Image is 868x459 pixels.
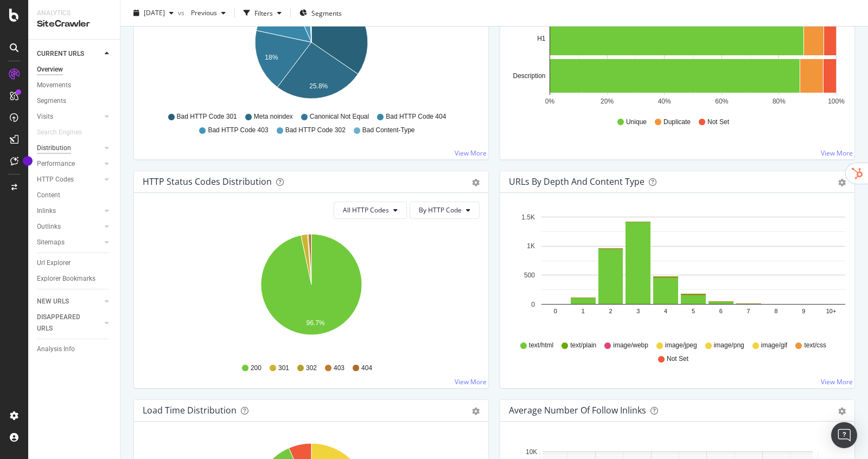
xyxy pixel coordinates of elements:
div: Content [37,190,60,201]
span: 301 [278,364,289,373]
div: URLs by Depth and Content Type [509,176,644,187]
span: All HTTP Codes [343,205,389,215]
text: 6 [719,308,723,314]
text: 80% [773,98,786,105]
span: Not Set [667,354,688,364]
text: 3 [636,308,640,314]
text: 0% [545,98,555,105]
a: NEW URLS [37,296,101,307]
span: image/png [714,341,744,350]
button: Previous [187,4,230,22]
text: Description [513,72,545,80]
a: Analysis Info [37,344,112,355]
div: Search Engines [37,127,82,138]
div: SiteCrawler [37,18,111,30]
div: Filters [254,8,273,17]
div: gear [838,408,846,415]
span: Unique [626,118,647,127]
text: 0 [554,308,557,314]
a: Inlinks [37,205,101,217]
span: 404 [361,364,372,373]
span: Canonical Not Equal [310,112,369,121]
a: Distribution [37,143,101,154]
span: vs [178,8,187,17]
text: 60% [715,98,728,105]
button: Segments [295,4,346,22]
a: HTTP Codes [37,174,101,185]
span: Segments [311,8,342,17]
a: Segments [37,95,112,107]
span: image/webp [613,341,648,350]
text: 5 [692,308,695,314]
text: 10+ [826,308,837,314]
svg: A chart. [509,210,846,336]
div: Segments [37,95,66,107]
span: text/html [529,341,553,350]
text: 0 [531,301,535,308]
a: Movements [37,80,112,91]
div: Url Explorer [37,257,71,269]
span: Duplicate [663,118,691,127]
span: Bad HTTP Code 301 [177,112,237,121]
text: 9 [802,308,805,314]
div: Inlinks [37,205,56,217]
span: image/gif [761,341,788,350]
text: 500 [524,271,535,279]
div: Analysis Info [37,344,75,355]
div: Open Intercom Messenger [831,422,857,448]
div: Explorer Bookmarks [37,273,95,285]
a: Sitemaps [37,237,101,248]
div: HTTP Codes [37,174,74,185]
a: Performance [37,158,101,170]
div: Sitemaps [37,237,65,248]
a: Explorer Bookmarks [37,273,112,285]
a: CURRENT URLS [37,48,101,60]
button: [DATE] [129,4,178,22]
span: 403 [334,364,344,373]
div: Average Number of Follow Inlinks [509,405,646,416]
svg: A chart. [143,228,480,353]
text: 18% [265,54,278,61]
text: 1K [527,242,535,250]
text: 1 [582,308,585,314]
text: 40% [658,98,671,105]
div: gear [472,408,480,415]
text: 1.5K [521,214,535,221]
span: Bad HTTP Code 404 [386,112,446,121]
span: 2025 Jul. 8th [144,8,165,17]
div: CURRENT URLS [37,48,84,60]
div: Performance [37,158,75,170]
div: Overview [37,64,63,75]
div: DISAPPEARED URLS [37,312,92,334]
div: Load Time Distribution [143,405,237,416]
button: By HTTP Code [410,202,480,219]
span: By HTTP Code [419,205,462,215]
text: 7 [747,308,750,314]
span: 302 [306,364,317,373]
div: HTTP Status Codes Distribution [143,176,272,187]
text: 20% [601,98,614,105]
div: gear [838,179,846,186]
span: Bad HTTP Code 302 [285,126,346,135]
text: 96.7% [307,319,325,327]
text: 2 [609,308,612,314]
text: 10K [526,448,537,456]
span: image/jpeg [665,341,697,350]
a: Outlinks [37,221,101,232]
text: 25.8% [309,82,328,90]
span: Bad HTTP Code 403 [208,126,268,135]
button: All HTTP Codes [334,202,407,219]
div: Distribution [37,143,71,154]
div: gear [472,179,480,186]
div: Movements [37,80,71,91]
a: View More [821,377,853,386]
div: Outlinks [37,221,61,232]
span: Meta noindex [254,112,293,121]
a: Visits [37,111,101,122]
div: Visits [37,111,53,122]
a: Search Engines [37,127,93,138]
span: 200 [251,364,261,373]
span: Previous [187,8,217,17]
